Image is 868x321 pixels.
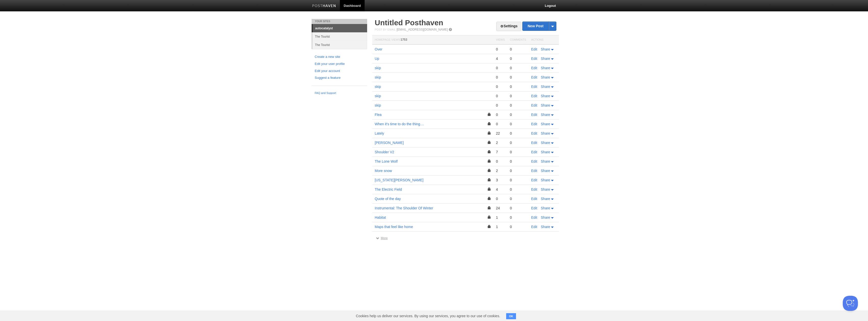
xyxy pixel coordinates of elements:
[496,94,505,98] div: 0
[375,215,386,219] a: Habitat
[496,215,505,220] div: 1
[375,159,398,163] a: The Lone Wolf
[531,159,537,163] a: Edit
[843,296,858,311] iframe: Help Scout Beacon - Open
[510,225,526,229] div: 0
[496,56,505,61] div: 4
[541,197,550,201] span: Share
[529,35,559,45] th: Actions
[312,4,336,8] img: Posthaven-bar
[541,122,550,126] span: Share
[400,38,407,41] span: 1753
[375,150,394,154] a: Shoulder V2
[313,24,367,32] a: autocatalyst
[531,131,537,135] a: Edit
[510,187,526,192] div: 0
[531,178,537,182] a: Edit
[496,168,505,173] div: 2
[541,178,550,182] span: Share
[375,66,381,70] a: skip
[531,141,537,145] a: Edit
[375,28,396,31] span: Post by Email
[375,197,401,201] a: Quote of the day
[496,196,505,201] div: 0
[375,187,402,191] a: The Electric Field
[541,57,550,61] span: Share
[541,141,550,145] span: Share
[541,150,550,154] span: Share
[375,206,433,210] a: Instrumental: The Shoulder Of Winter
[531,47,537,51] a: Edit
[315,61,364,67] a: Edit your user profile
[375,85,381,89] a: skip
[375,141,404,145] a: [PERSON_NAME]
[541,215,550,219] span: Share
[375,103,381,107] a: skip
[496,206,505,210] div: 24
[541,113,550,117] span: Share
[510,178,526,182] div: 0
[541,85,550,89] span: Share
[375,178,423,182] a: [US_STATE][PERSON_NAME]
[541,75,550,79] span: Share
[510,84,526,89] div: 0
[531,57,537,61] a: Edit
[496,140,505,145] div: 2
[375,57,379,61] a: Up
[315,75,364,81] a: Suggest a feature
[496,22,521,31] a: Settings
[541,169,550,173] span: Share
[375,113,382,117] a: Flea
[315,68,364,74] a: Edit your account
[506,313,516,319] button: OK
[531,197,537,201] a: Edit
[496,103,505,108] div: 0
[541,47,550,51] span: Share
[375,131,384,135] a: Lately
[531,66,537,70] a: Edit
[375,94,381,98] a: skip
[510,196,526,201] div: 0
[531,215,537,219] a: Edit
[510,66,526,70] div: 0
[496,187,505,192] div: 4
[510,47,526,52] div: 0
[375,122,424,126] a: When it's time to do the thing....
[510,112,526,117] div: 0
[510,94,526,98] div: 0
[510,168,526,173] div: 0
[372,35,493,45] th: Homepage Views
[375,225,413,229] a: Maps that feel like home
[531,150,537,154] a: Edit
[375,75,381,79] a: skip
[541,159,550,163] span: Share
[376,236,388,240] a: More
[531,75,537,79] a: Edit
[496,131,505,136] div: 22
[510,159,526,164] div: 0
[510,150,526,154] div: 0
[507,35,529,45] th: Comments
[531,113,537,117] a: Edit
[531,103,537,107] a: Edit
[496,47,505,52] div: 0
[541,206,550,210] span: Share
[541,103,550,107] span: Share
[531,206,537,210] a: Edit
[315,54,364,60] a: Create a new site
[312,32,367,41] a: The Tourist
[496,112,505,117] div: 0
[510,75,526,80] div: 0
[510,215,526,220] div: 0
[496,150,505,154] div: 7
[493,35,507,45] th: Views
[510,140,526,145] div: 0
[496,159,505,164] div: 0
[531,85,537,89] a: Edit
[531,225,537,229] a: Edit
[531,122,537,126] a: Edit
[312,41,367,49] a: The Tourist
[510,56,526,61] div: 0
[510,206,526,210] div: 0
[496,178,505,182] div: 3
